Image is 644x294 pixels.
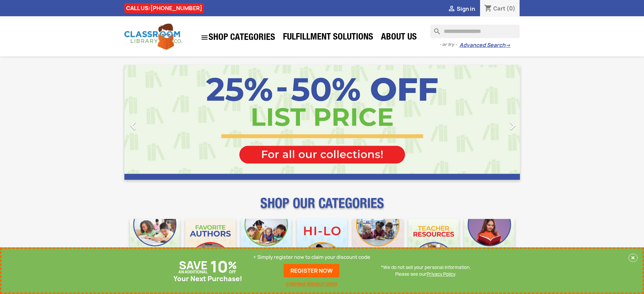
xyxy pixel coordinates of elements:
span: (0) [506,5,516,12]
img: CLC_Phonics_And_Decodables_Mobile.jpg [241,219,291,269]
a: [PHONE_NUMBER] [150,4,202,12]
input: Search [430,25,520,38]
a: Next [460,65,520,180]
img: CLC_Fiction_Nonfiction_Mobile.jpg [353,219,403,269]
img: Classroom Library Company [124,24,182,50]
img: CLC_Favorite_Authors_Mobile.jpg [185,219,236,269]
a: Advanced Search→ [459,42,510,49]
i:  [200,33,209,42]
a: Fulfillment Solutions [280,31,377,45]
span: Cart [493,5,505,12]
a:  Sign in [448,5,475,13]
img: CLC_Teacher_Resources_Mobile.jpg [408,219,459,269]
i: shopping_cart [484,5,492,13]
a: Previous [124,65,184,180]
a: SHOP CATEGORIES [197,30,279,45]
span: Sign in [457,5,475,13]
img: CLC_Bulk_Mobile.jpg [130,219,180,269]
span: → [505,42,510,49]
div: CALL US: [124,3,204,13]
span: - or try - [439,41,459,48]
img: CLC_Dyslexia_Mobile.jpg [464,219,515,269]
a: About Us [378,31,420,45]
ul: Carousel container [124,65,520,180]
img: CLC_HiLo_Mobile.jpg [297,219,347,269]
i:  [125,117,142,134]
p: SHOP OUR CATEGORIES [124,201,520,214]
i:  [504,117,521,134]
i:  [448,5,456,13]
i: search [430,25,438,33]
